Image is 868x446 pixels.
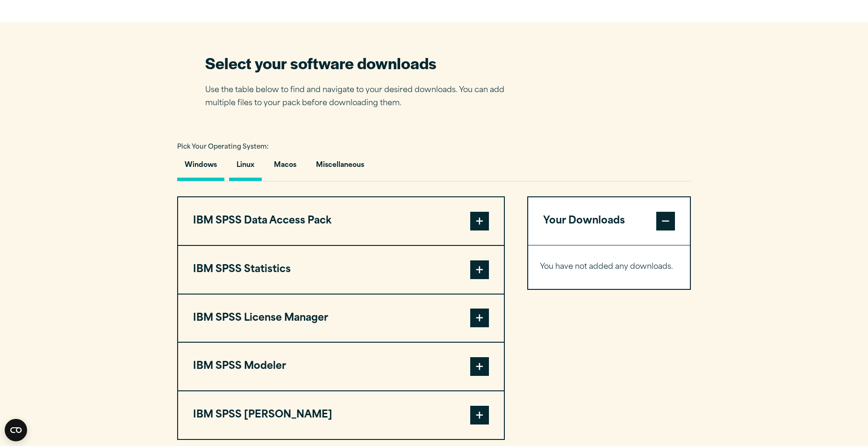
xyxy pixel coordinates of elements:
button: IBM SPSS License Manager [178,295,504,342]
p: You have not added any downloads. [540,260,679,274]
button: Windows [177,154,224,181]
p: Use the table below to find and navigate to your desired downloads. You can add multiple files to... [205,84,518,111]
button: Miscellaneous [308,154,372,181]
button: Open CMP widget [5,419,27,441]
span: Pick Your Operating System: [177,144,269,150]
button: Your Downloads [528,197,690,245]
button: IBM SPSS Data Access Pack [178,197,504,245]
button: Linux [229,154,262,181]
button: IBM SPSS [PERSON_NAME] [178,391,504,439]
button: IBM SPSS Statistics [178,246,504,294]
button: IBM SPSS Modeler [178,343,504,390]
div: Your Downloads [528,245,690,289]
button: Macos [266,154,304,181]
h2: Select your software downloads [205,52,518,73]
